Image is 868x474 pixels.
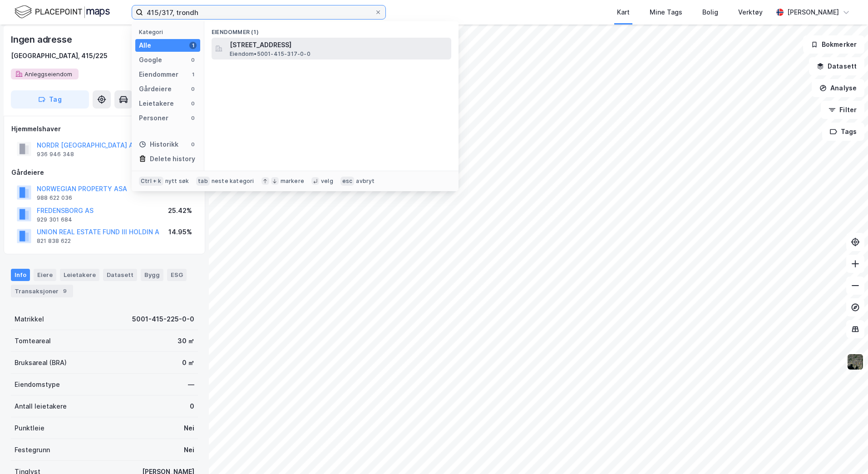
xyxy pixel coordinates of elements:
div: nytt søk [165,178,189,185]
button: Datasett [809,57,864,75]
div: 9 [60,286,69,296]
div: Kontrollprogram for chat [823,430,868,474]
div: 30 ㎡ [178,336,194,346]
div: Festegrunn [15,444,50,455]
div: avbryt [356,178,375,185]
div: Alle [139,40,151,51]
div: ESG [167,269,187,281]
div: Bolig [702,7,718,18]
div: Nei [184,423,194,434]
div: Delete history [150,153,195,164]
div: markere [281,178,304,185]
div: 0 [189,56,197,64]
div: — [188,379,194,390]
div: 1 [189,71,197,78]
div: Info [11,269,30,281]
div: neste kategori [212,178,254,185]
div: Gårdeiere [11,167,197,178]
div: [PERSON_NAME] [787,7,839,18]
div: Hjemmelshaver [11,123,197,134]
div: Bruksareal (BRA) [15,357,67,368]
div: Eiendomstype [15,379,60,390]
div: 25.42% [168,205,192,216]
div: 14.95% [168,227,192,237]
div: Nei [184,444,194,455]
div: Punktleie [15,423,44,434]
div: Mine Tags [650,7,682,18]
div: Google [139,54,162,65]
div: esc [340,177,355,186]
div: 0 [189,141,197,148]
span: Eiendom • 5001-415-317-0-0 [230,50,311,58]
div: 936 946 348 [37,151,74,158]
div: Bygg [141,269,163,281]
div: Personer [139,113,168,123]
div: Verktøy [738,7,763,18]
div: tab [196,177,210,186]
button: Analyse [812,79,864,97]
div: [GEOGRAPHIC_DATA], 415/225 [11,50,108,61]
div: 0 [189,100,197,107]
div: Eiere [34,269,56,281]
img: 9k= [847,353,864,370]
div: 5001-415-225-0-0 [132,314,194,325]
button: Tag [11,90,89,109]
div: Eiendommer (1) [204,21,459,38]
div: 1 [189,42,197,49]
div: Eiendommer [139,69,178,80]
div: Matrikkel [15,314,44,325]
div: Ingen adresse [11,32,74,47]
button: Bokmerker [803,35,864,54]
div: Historikk [139,139,178,150]
div: Kategori [139,29,200,35]
div: 0 ㎡ [182,357,194,368]
div: 0 [190,401,194,412]
div: Datasett [103,269,137,281]
input: Søk på adresse, matrikkel, gårdeiere, leietakere eller personer [143,5,375,19]
span: [STREET_ADDRESS] [230,39,448,50]
button: Filter [821,101,864,119]
div: Leietakere [60,269,99,281]
img: logo.f888ab2527a4732fd821a326f86c7f29.svg [15,4,110,20]
div: 0 [189,85,197,93]
div: Antall leietakere [15,401,67,412]
div: 821 838 622 [37,237,71,245]
div: 929 301 684 [37,216,72,223]
div: Ctrl + k [139,177,163,186]
div: velg [321,178,333,185]
div: Kart [617,7,630,18]
iframe: Chat Widget [823,430,868,474]
div: Transaksjoner [11,285,73,297]
div: 988 622 036 [37,194,72,202]
div: 0 [189,114,197,122]
div: Gårdeiere [139,84,172,94]
div: Leietakere [139,98,174,109]
button: Tags [822,123,864,141]
div: Tomteareal [15,336,51,346]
